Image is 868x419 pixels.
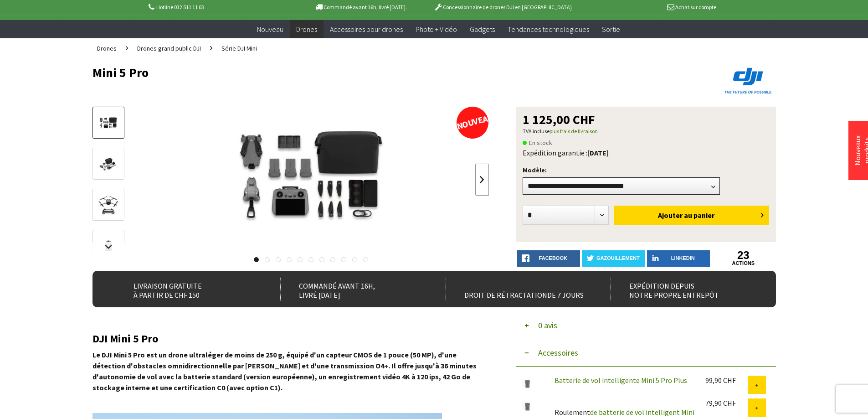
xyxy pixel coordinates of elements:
[538,347,578,358] font: Accessoires
[133,38,205,58] a: Drones grand public DJI
[296,25,317,34] font: Drones
[596,20,627,39] a: Sortie
[550,128,598,134] a: plus frais de livraison
[217,38,262,58] a: Série DJI Mini
[409,20,463,39] a: Photo + Vidéo
[671,255,695,261] font: LinkedIn
[508,25,589,34] font: Tendances technologiques
[555,376,687,385] a: Batterie de vol intelligente Mini 5 Pro Plus
[705,376,736,385] font: 99,90 CHF
[299,290,340,300] font: livré [DATE]
[693,211,714,220] font: panier
[463,20,501,39] a: Gadgets
[92,331,158,346] font: DJI Mini 5 Pro
[658,211,692,220] font: Ajouter au
[523,148,587,157] font: Expédition garantie :
[221,44,257,52] font: Série DJI Mini
[516,312,776,339] button: 0 avis
[416,25,457,34] font: Photo + Vidéo
[647,250,710,267] a: LinkedIn
[92,350,477,392] font: Le DJI Mini 5 Pro est un drone ultraléger de moins de 250 g, équipé d'un capteur CMOS de 1 pouce ...
[587,148,609,157] font: [DATE]
[737,249,750,261] font: 23
[675,4,716,10] font: Achat sur compte
[92,64,149,81] font: Mini 5 Pro
[134,290,200,300] font: à partir de CHF 150
[732,260,755,266] font: actions
[156,4,204,10] font: Hotline 032 511 11 03
[523,128,550,134] font: TVA incluse
[539,255,567,261] font: Facebook
[464,290,547,300] font: droit de rétractation
[538,320,557,331] font: 0 avis
[202,107,421,253] img: Mini 5 Pro
[251,20,290,39] a: Nouveau
[501,20,596,39] a: Tendances technologiques
[529,139,552,147] font: En stock
[712,250,775,260] a: 23
[137,44,201,52] font: Drones grand public DJI
[443,4,572,10] font: Concessionnaire de drones DJI en [GEOGRAPHIC_DATA]
[712,260,775,266] a: actions
[324,20,409,39] a: Accessoires pour drones
[516,398,539,414] img: Batterie de vol intelligente Mini 5 Pro
[555,408,590,417] font: Roulement
[92,38,121,58] a: Drones
[97,44,117,52] font: Drones
[582,250,645,267] a: Gazouillement
[134,281,202,290] font: Livraison gratuite
[299,281,375,290] font: Commandé avant 16h,
[257,25,283,34] font: Nouveau
[602,25,620,34] font: Sortie
[629,281,694,290] font: Expédition depuis
[721,66,776,96] img: DJI
[516,339,776,367] button: Accessoires
[629,290,719,300] font: notre propre entrepôt
[470,25,495,34] font: Gadgets
[516,376,539,391] img: Batterie de vol intelligente Mini 5 Pro Plus
[705,398,736,408] font: 79,90 CHF
[596,255,640,261] font: Gazouillement
[324,4,407,10] font: Commandé avant 16h, livré [DATE].
[95,114,122,132] img: Aperçu : Mini 5 Pro
[614,206,769,225] button: Ajouter au panier
[290,20,324,39] a: Drones
[517,250,580,267] a: Facebook
[547,290,584,300] font: de 7 jours
[523,166,547,174] font: Modèle:
[523,111,595,128] font: 1 125,00 CHF
[330,25,403,34] font: Accessoires pour drones
[455,112,493,132] font: NOUVEAU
